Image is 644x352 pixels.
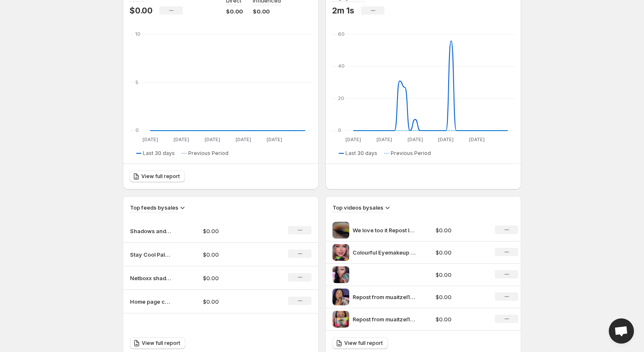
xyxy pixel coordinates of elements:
span: Previous Period [391,150,431,157]
a: View full report [130,337,185,349]
text: 20 [338,95,344,101]
span: Last 30 days [345,150,377,157]
p: $0.00 [203,250,262,259]
span: View full report [344,340,383,347]
span: View full report [142,340,180,347]
text: 0 [338,127,341,133]
text: [DATE] [236,137,251,142]
h3: Top feeds by sales [130,203,178,212]
a: View full report [130,171,185,182]
p: $0.00 [436,315,485,323]
p: Netboxx shadows [130,274,172,282]
p: $0.00 [203,297,262,306]
img: Repost from muaitzel1 Look 60s Makeup by netboxxcosmetics Palette staycool Lipstick matte autumn ... [332,311,349,328]
text: 5 [135,79,138,85]
p: Repost from muaitzel1 Look 60s Makeup by netboxxcosmetics Palette staycool Lipstick matte autumn ... [353,315,415,323]
p: $0.00 [436,293,485,301]
p: $0.00 [436,248,485,257]
p: $0.00 [226,7,243,16]
p: $0.00 [130,5,153,16]
span: Previous Period [188,150,229,157]
text: [DATE] [438,137,454,142]
img: Colourful Eyemakeup Tutorial netboxxcosmetics Stay Cool Palette Brush set 15 pcs Rose Gold set Ha... [332,244,349,261]
h3: Top videos by sales [332,203,383,212]
img: We love too it Repost looks_by_m_ its a Leo thing Products used netboxxcosmetics Stay Cool eyesha... [332,222,349,239]
text: 60 [338,31,345,37]
div: Open chat [609,318,634,344]
text: 40 [338,63,345,69]
img: Repost from muaitzel1 Makeup Tutorial With products from netboxxcosmetics CODE ITZELBENITEZ makeu... [332,289,349,305]
span: View full report [141,173,180,180]
text: [DATE] [205,137,220,142]
text: [DATE] [143,137,158,142]
a: View full report [332,337,388,349]
p: 2m 1s [332,5,354,16]
p: $0.00 [253,7,281,16]
text: 10 [135,31,140,37]
text: [DATE] [408,137,423,142]
span: Last 30 days [143,150,175,157]
text: [DATE] [377,137,392,142]
p: We love too it Repost looks_by_m_ its a [PERSON_NAME] thing Products used netboxxcosmetics Stay C... [353,226,415,234]
p: Home page carousel [130,297,172,306]
p: Colourful Eyemakeup Tutorial netboxxcosmetics Stay Cool Palette Brush set 15 pcs Rose Gold set Ha... [353,248,415,257]
p: Repost from muaitzel1 Makeup Tutorial With products from netboxxcosmetics CODE ITZELBENITEZ makeu... [353,293,415,301]
text: [DATE] [174,137,189,142]
text: [DATE] [267,137,282,142]
p: $0.00 [203,227,262,235]
p: $0.00 [203,274,262,282]
text: 0 [135,127,139,133]
p: Stay Cool Palette [130,250,172,259]
p: $0.00 [436,271,485,279]
p: $0.00 [436,226,485,234]
text: [DATE] [469,137,485,142]
text: [DATE] [345,137,361,142]
p: Shadows and lipstick [130,227,172,235]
